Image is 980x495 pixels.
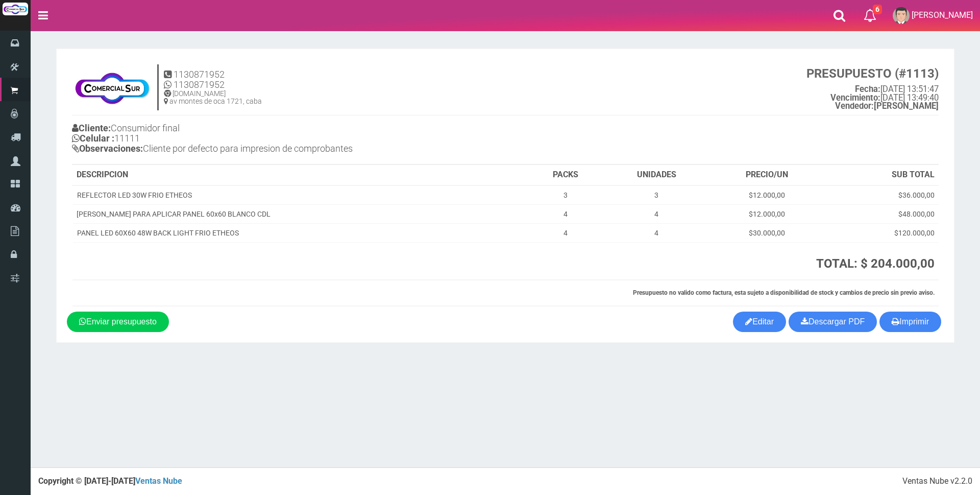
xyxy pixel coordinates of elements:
img: Z [72,67,152,108]
div: Ventas Nube v2.2.0 [902,476,972,487]
td: 4 [527,204,603,223]
strong: TOTAL: $ 204.000,00 [816,256,935,271]
a: Enviar presupuesto [67,312,169,332]
strong: PRESUPUESTO (#1113) [806,66,939,81]
td: 3 [603,185,710,205]
b: [PERSON_NAME] [835,101,939,111]
a: Descargar PDF [789,312,877,332]
strong: Vencimiento: [830,93,880,103]
td: 4 [527,223,603,242]
td: 4 [603,204,710,223]
th: SUB TOTAL [824,165,939,185]
td: $30.000,00 [710,223,824,242]
strong: Fecha: [855,84,880,94]
td: REFLECTOR LED 30W FRIO ETHEOS [72,185,527,205]
td: [PERSON_NAME] PARA APLICAR PANEL 60x60 BLANCO CDL [72,204,527,223]
b: Celular : [72,133,114,144]
a: Ventas Nube [135,476,182,486]
td: 4 [603,223,710,242]
td: PANEL LED 60X60 48W BACK LIGHT FRIO ETHEOS [72,223,527,242]
b: Cliente: [72,123,111,133]
td: $12.000,00 [710,185,824,205]
td: $48.000,00 [824,204,939,223]
h4: Consumidor final 11111 Cliente por defecto para impresion de comprobantes [72,121,505,158]
strong: Presupuesto no valido como factura, esta sujeto a disponibilidad de stock y cambios de precio sin... [633,289,935,296]
img: User Image [893,7,910,24]
span: [PERSON_NAME] [912,10,973,20]
span: Enviar presupuesto [86,317,157,326]
strong: Copyright © [DATE]-[DATE] [38,476,182,486]
th: PACKS [527,165,603,185]
span: 6 [873,5,882,14]
td: $36.000,00 [824,185,939,205]
th: UNIDADES [603,165,710,185]
h5: [DOMAIN_NAME] av montes de oca 1721, caba [164,90,262,106]
b: Observaciones: [72,143,143,154]
strong: Vendedor: [835,101,874,111]
td: $120.000,00 [824,223,939,242]
th: DESCRIPCION [72,165,527,185]
td: 3 [527,185,603,205]
small: [DATE] 13:51:47 [DATE] 13:49:40 [806,67,939,111]
th: PRECIO/UN [710,165,824,185]
td: $12.000,00 [710,204,824,223]
button: Imprimir [879,312,941,332]
img: Logo grande [3,3,28,15]
h4: 1130871952 1130871952 [164,69,262,90]
a: Editar [733,312,786,332]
